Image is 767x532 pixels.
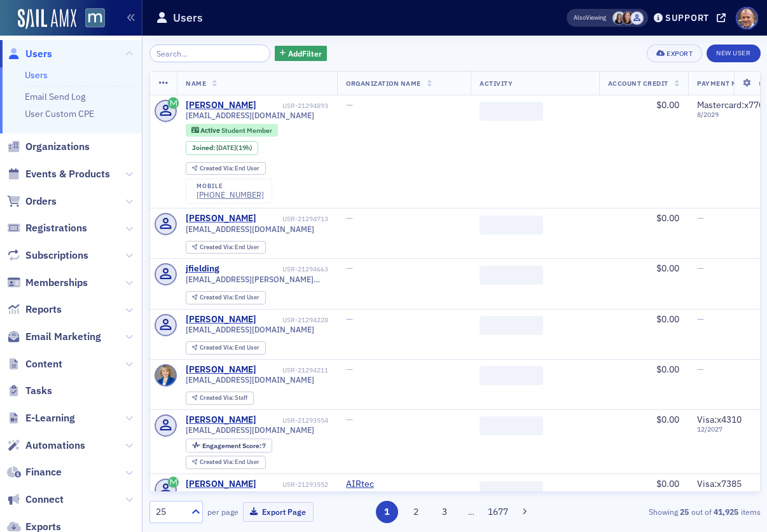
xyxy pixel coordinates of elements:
[243,502,314,522] button: Export Page
[186,456,266,469] div: Created Via: End User
[7,249,88,263] a: Subscriptions
[186,263,219,275] div: jfielding
[149,44,271,62] input: Search…
[197,182,264,190] div: mobile
[216,143,236,152] span: [DATE]
[200,344,260,351] div: End User
[346,479,462,501] span: AIRtec (Hollywood, MD)
[608,79,668,88] span: Account Credit
[186,162,266,175] div: Created Via: End User
[200,395,248,402] div: Staff
[7,167,110,181] a: Events & Products
[200,459,260,466] div: End User
[186,291,266,304] div: Created Via: End User
[25,384,52,398] span: Tasks
[76,8,105,30] a: View Homepage
[647,44,702,62] button: Export
[7,411,75,425] a: E-Learning
[186,241,266,254] div: Created Via: End User
[25,69,48,81] a: Users
[404,501,427,523] button: 2
[346,212,353,224] span: —
[7,140,90,154] a: Organizations
[222,265,329,273] div: USR-21294663
[434,501,456,523] button: 3
[259,102,329,110] div: USR-21294893
[7,493,64,507] a: Connect
[186,490,314,500] span: [EMAIL_ADDRESS][DOMAIN_NAME]
[7,221,87,235] a: Registrations
[200,126,221,135] span: Active
[186,364,256,376] a: [PERSON_NAME]
[200,243,235,251] span: Created Via :
[85,8,105,28] img: SailAMX
[200,458,235,466] span: Created Via :
[480,266,543,285] span: ‌
[697,364,704,375] span: —
[346,479,462,501] a: AIRtec ([GEOGRAPHIC_DATA], [GEOGRAPHIC_DATA])
[656,263,679,274] span: $0.00
[200,343,235,351] span: Created Via :
[202,442,266,449] div: 7
[25,47,52,61] span: Users
[156,505,184,519] div: 25
[736,7,758,29] span: Profile
[712,506,741,517] strong: 41,925
[186,425,314,435] span: [EMAIL_ADDRESS][DOMAIN_NAME]
[25,276,88,290] span: Memberships
[275,46,327,62] button: AddFilter
[480,316,543,335] span: ‌
[200,393,235,402] span: Created Via :
[192,144,216,152] span: Joined :
[25,357,62,371] span: Content
[480,481,543,500] span: ‌
[202,441,263,450] span: Engagement Score :
[346,79,421,88] span: Organization Name
[487,501,509,523] button: 1677
[7,47,52,61] a: Users
[186,141,258,155] div: Joined: 2025-09-03 00:00:00
[656,212,679,224] span: $0.00
[197,190,264,200] a: [PHONE_NUMBER]
[480,102,543,121] span: ‌
[25,140,90,154] span: Organizations
[621,11,635,25] span: Natalie Antonakas
[186,100,256,111] a: [PERSON_NAME]
[18,9,76,29] img: SailAMX
[697,212,704,224] span: —
[186,213,256,224] div: [PERSON_NAME]
[7,357,62,371] a: Content
[191,126,272,134] a: Active Student Member
[7,303,62,317] a: Reports
[25,439,85,453] span: Automations
[259,215,329,223] div: USR-21294713
[656,364,679,375] span: $0.00
[25,221,87,235] span: Registrations
[25,108,94,119] a: User Custom CPE
[656,313,679,325] span: $0.00
[7,465,62,479] a: Finance
[25,493,64,507] span: Connect
[480,215,543,235] span: ‌
[697,79,765,88] span: Payment Methods
[186,414,256,426] a: [PERSON_NAME]
[221,126,272,135] span: Student Member
[7,384,52,398] a: Tasks
[25,465,62,479] span: Finance
[25,249,88,263] span: Subscriptions
[25,167,110,181] span: Events & Products
[678,506,691,517] strong: 25
[480,366,543,385] span: ‌
[565,506,760,517] div: Showing out of items
[288,48,322,59] span: Add Filter
[376,501,398,523] button: 1
[480,79,513,88] span: Activity
[186,224,314,234] span: [EMAIL_ADDRESS][DOMAIN_NAME]
[697,414,742,425] span: Visa : x4310
[173,10,203,25] h1: Users
[697,263,704,274] span: —
[186,341,266,355] div: Created Via: End User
